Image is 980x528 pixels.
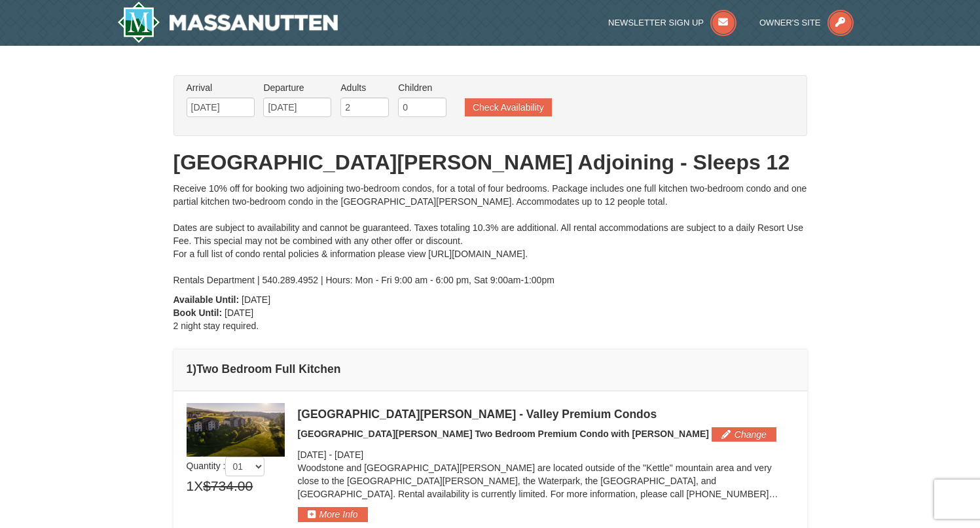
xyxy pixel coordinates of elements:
button: Check Availability [465,98,552,116]
a: Owner's Site [759,18,854,27]
label: Children [398,81,446,94]
span: [DATE] [242,294,270,305]
span: [DATE] [225,308,253,318]
label: Departure [263,81,331,94]
h1: [GEOGRAPHIC_DATA][PERSON_NAME] Adjoining - Sleeps 12 [173,149,807,175]
span: X [194,476,203,496]
span: 1 [187,476,194,496]
span: Newsletter Sign Up [608,18,704,27]
h4: 1 Two Bedroom Full Kitchen [187,362,794,376]
button: More Info [298,507,368,521]
span: $734.00 [203,476,253,496]
label: Adults [340,81,389,94]
a: Newsletter Sign Up [608,18,736,27]
span: [GEOGRAPHIC_DATA][PERSON_NAME] Two Bedroom Premium Condo with [PERSON_NAME] [298,429,709,439]
strong: Available Until: [173,294,240,305]
span: - [329,449,332,460]
img: Massanutten Resort Logo [117,1,338,43]
span: 2 night stay required. [173,321,259,331]
strong: Book Until: [173,308,223,318]
span: [DATE] [298,449,327,460]
span: ) [192,362,196,376]
span: [DATE] [335,449,363,460]
span: Owner's Site [759,18,821,27]
img: 19219041-4-ec11c166.jpg [187,403,285,457]
p: Woodstone and [GEOGRAPHIC_DATA][PERSON_NAME] are located outside of the "Kettle" mountain area an... [298,461,794,501]
label: Arrival [187,81,255,94]
button: Change [712,427,776,442]
span: Quantity : [187,461,265,471]
a: Massanutten Resort [117,1,338,43]
div: [GEOGRAPHIC_DATA][PERSON_NAME] - Valley Premium Condos [298,408,794,421]
div: Receive 10% off for booking two adjoining two-bedroom condos, for a total of four bedrooms. Packa... [173,182,807,287]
